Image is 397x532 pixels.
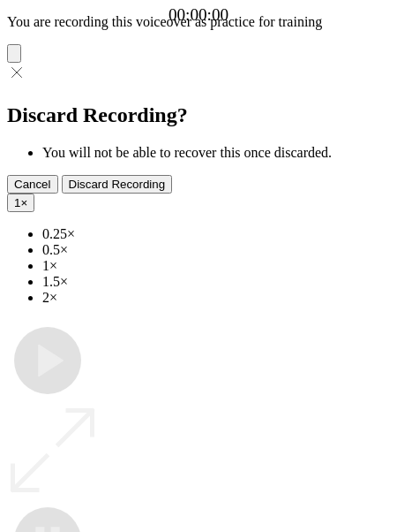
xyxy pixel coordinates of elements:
h2: Discard Recording? [7,103,390,127]
p: You are recording this voiceover as practice for training [7,14,390,30]
button: Cancel [7,175,58,194]
li: 0.25× [42,226,390,242]
li: You will not be able to recover this once discarded. [42,145,390,161]
li: 0.5× [42,242,390,258]
button: 1× [7,194,34,212]
span: 1 [14,196,20,209]
li: 2× [42,290,390,306]
a: 00:00:00 [169,5,228,25]
li: 1.5× [42,274,390,290]
li: 1× [42,258,390,274]
button: Discard Recording [62,175,173,194]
